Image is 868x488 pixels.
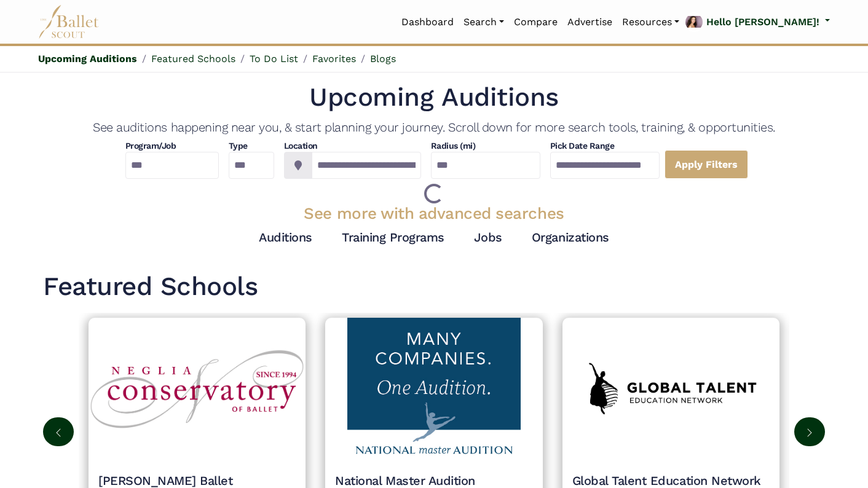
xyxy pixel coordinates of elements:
h4: Pick Date Range [550,140,660,152]
h4: Program/Job [125,140,219,152]
a: Featured Schools [151,53,235,65]
img: profile picture [685,16,703,28]
a: To Do List [250,53,298,65]
a: Blogs [370,53,396,65]
a: Jobs [474,230,502,245]
h4: Type [229,140,274,152]
h1: Upcoming Auditions [43,81,825,114]
a: Advertise [562,9,617,35]
p: Hello [PERSON_NAME]! [706,14,819,30]
a: Resources [617,9,684,35]
a: Upcoming Auditions [38,53,137,65]
a: Dashboard [397,9,459,35]
h3: See more with advanced searches [43,203,825,224]
h4: See auditions happening near you, & start planning your journey. Scroll down for more search tool... [43,119,825,135]
a: Search [459,9,509,35]
a: Auditions [259,230,312,245]
h1: Featured Schools [43,270,825,304]
a: profile picture Hello [PERSON_NAME]! [684,12,830,32]
a: Compare [509,9,562,35]
h4: Radius (mi) [431,140,476,152]
a: Organizations [532,230,609,245]
a: Apply Filters [665,150,748,179]
a: Favorites [312,53,356,65]
h4: Location [284,140,421,152]
input: Location [312,152,421,179]
a: Training Programs [342,230,444,245]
